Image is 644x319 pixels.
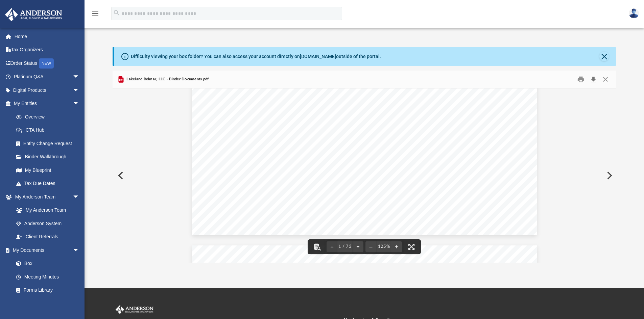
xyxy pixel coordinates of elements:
a: Tax Due Dates [9,177,90,190]
a: Meeting Minutes [9,270,86,284]
i: menu [91,9,99,18]
a: Overview [9,110,90,124]
div: File preview [113,88,616,263]
a: My Entitiesarrow_drop_down [5,97,90,110]
button: Toggle findbar [310,239,325,254]
div: Document Viewer [113,88,616,263]
a: menu [91,13,99,18]
a: Entity Change Request [9,137,90,150]
a: Digital Productsarrow_drop_down [5,83,90,97]
a: My Anderson Teamarrow_drop_down [5,190,86,204]
span: [PERSON_NAME], Esq. [233,107,294,113]
img: User Pic [629,8,639,18]
span: arrow_drop_down [73,97,86,111]
button: Enter fullscreen [404,239,419,254]
a: My Blueprint [9,163,86,177]
a: Order StatusNEW [5,56,90,70]
button: Zoom out [365,239,376,254]
a: Home [5,30,90,43]
button: Close [599,52,609,61]
span: Sincerely, [233,87,258,93]
span: arrow_drop_down [73,190,86,204]
a: My Documentsarrow_drop_down [5,243,86,257]
span: arrow_drop_down [73,243,86,257]
button: Zoom in [391,239,402,254]
img: Anderson Advisors Platinum Portal [114,305,155,314]
button: Previous File [113,166,127,185]
a: Box [9,257,83,270]
div: Preview [113,71,616,263]
span: arrow_drop_down [73,83,86,97]
button: Next File [601,166,616,185]
span: 1 / 73 [337,244,353,249]
button: Print [574,74,588,85]
a: My Anderson Team [9,204,83,217]
button: Download [587,74,599,85]
a: Platinum Q&Aarrow_drop_down [5,70,90,84]
a: Client Referrals [9,230,86,244]
button: Close [599,74,612,85]
span: Lakeland Belmar, LLC - Binder Documents.pdf [125,76,209,82]
a: Anderson System [9,217,86,230]
i: search [113,9,120,17]
img: Anderson Advisors Platinum Portal [3,8,64,21]
button: 1 / 73 [337,239,353,254]
a: [DOMAIN_NAME] [300,54,336,59]
a: Forms Library [9,284,83,297]
div: NEW [39,58,54,69]
button: Next page [353,239,363,254]
div: Current zoom level [376,244,391,249]
div: Difficulty viewing your box folder? You can also access your account directly on outside of the p... [131,53,381,60]
a: Tax Organizers [5,43,90,57]
a: CTA Hub [9,124,90,137]
span: arrow_drop_down [73,70,86,84]
a: Binder Walkthrough [9,150,90,164]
